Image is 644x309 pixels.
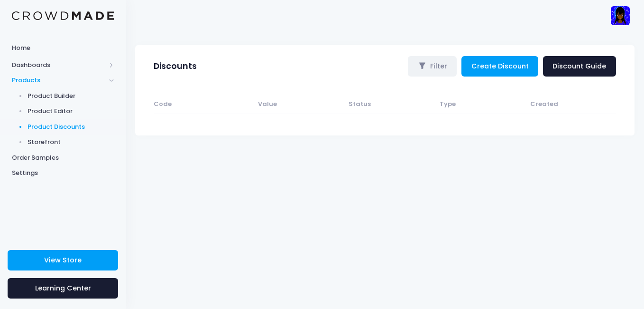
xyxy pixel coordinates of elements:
img: User [611,6,630,25]
span: Order Samples [12,153,114,163]
a: Create Discount [461,56,538,77]
th: Type [408,95,487,114]
th: Code [154,95,223,114]
span: Dashboards [12,60,106,70]
th: Value [224,95,311,114]
span: Storefront [28,137,114,147]
h3: Discounts [154,61,197,71]
span: Product Editor [28,106,114,116]
th: Created [487,95,601,114]
a: View Store [8,250,118,270]
span: Products [12,76,106,85]
a: Filter [408,56,457,77]
a: Learning Center [8,278,118,299]
span: Product Builder [28,91,114,101]
span: Product Discounts [28,122,114,132]
img: Logo [12,11,114,20]
th: Status [311,95,408,114]
span: View Store [44,255,82,265]
span: Settings [12,168,114,178]
span: Learning Center [35,283,91,293]
a: Discount Guide [543,56,616,77]
span: Home [12,43,114,53]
